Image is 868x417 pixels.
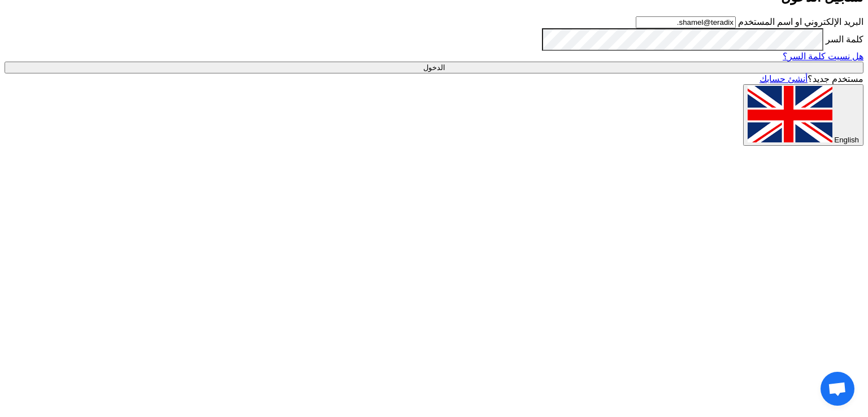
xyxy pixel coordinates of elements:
input: الدخول [5,62,863,73]
span: English [834,136,859,144]
label: كلمة السر [826,34,863,44]
button: English [743,84,863,146]
img: en-US.png [748,86,832,142]
label: البريد الإلكتروني او اسم المستخدم [738,17,863,27]
input: أدخل بريد العمل الإلكتروني او اسم المستخدم الخاص بك ... [636,16,736,28]
a: Open chat [821,372,854,406]
a: أنشئ حسابك [759,74,808,84]
div: مستخدم جديد؟ [5,73,863,84]
a: هل نسيت كلمة السر؟ [783,51,863,61]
